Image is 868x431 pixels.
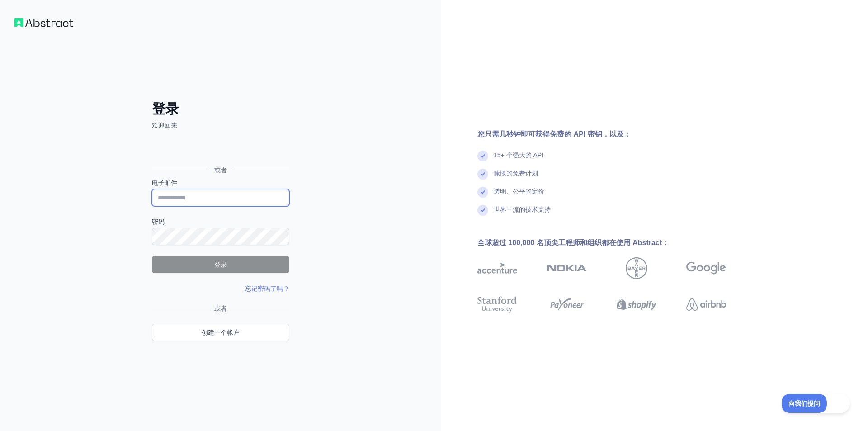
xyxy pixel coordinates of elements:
[202,329,240,336] font: 创建一个帐户
[14,18,73,27] img: 工作流程
[494,170,538,177] font: 慷慨的免费计划
[245,285,289,292] a: 忘记密码了吗？
[477,151,488,161] img: 复选标记
[152,122,177,129] font: 欢迎回来
[214,166,227,174] font: 或者
[686,294,726,314] img: 爱彼迎
[152,179,177,186] font: 电子邮件
[477,294,517,314] img: 斯坦福大学
[547,257,587,279] img: 诺基亚
[547,294,587,314] img: 派安盈
[494,152,543,159] font: 15+ 个强大的 API
[686,257,726,279] img: 谷歌
[477,205,488,216] img: 复选标记
[617,294,656,314] img: Shopify
[477,187,488,198] img: 复选标记
[152,324,289,341] a: 创建一个帐户
[214,261,227,268] font: 登录
[152,218,165,225] font: 密码
[477,169,488,180] img: 复选标记
[626,257,647,279] img: 拜耳
[494,206,551,213] font: 世界一流的技术支持
[152,256,289,273] button: 登录
[477,257,517,279] img: 埃森哲
[494,188,544,195] font: 透明、公平的定价
[477,239,669,246] font: 全球超过 100,000 名顶尖工程师和组织都在使用 Abstract：
[782,394,850,413] iframe: 切换客户支持
[147,140,292,160] iframe: “使用Google账号登录”按钮
[152,101,179,116] font: 登录
[477,130,631,138] font: 您只需几秒钟即可获得免费的 API 密钥，以及：
[214,305,227,312] font: 或者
